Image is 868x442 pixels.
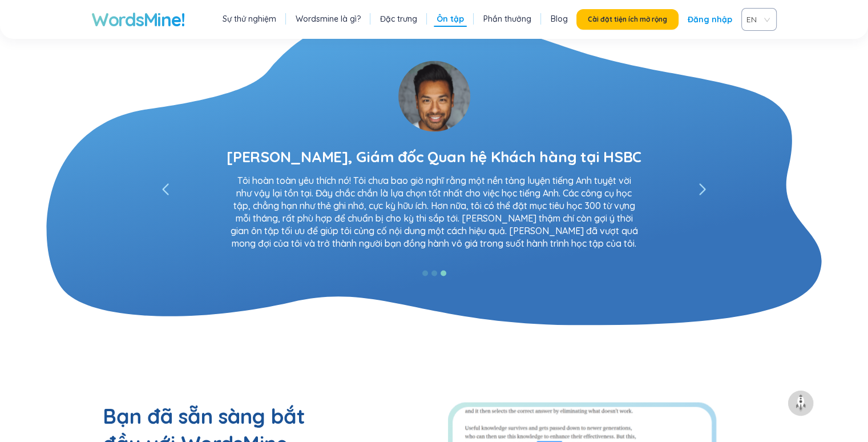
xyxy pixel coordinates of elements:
a: Ôn tập [437,13,464,25]
font: Sự thử nghiệm [223,14,276,24]
a: Phần thưởng [483,13,531,25]
a: Blog [551,13,568,25]
button: Cài đặt tiện ích mở rộng [576,9,679,30]
font: Blog [551,14,568,24]
font: Tôi hoàn toàn yêu thích nó! Tôi chưa bao giờ nghĩ rằng một nền tảng luyện tiếng Anh tuyệt vời như... [231,175,638,249]
a: Đặc trưng [380,13,417,25]
img: c3u3U7eoTsjuQAAAAASUVORK5CYII= [398,61,470,132]
font: Cài đặt tiện ích mở rộng [588,15,667,23]
font: Đặc trưng [380,14,417,24]
a: WordsMine! [91,8,184,31]
font: [PERSON_NAME], Giám đốc Quan hệ Khách hàng tại HSBC [227,147,641,166]
a: Sự thử nghiệm [223,13,276,25]
a: Wordsmine là gì? [296,13,361,25]
font: Wordsmine là gì? [296,14,361,24]
img: to top [792,394,810,412]
span: VIE [746,11,767,28]
font: Đăng nhập [688,14,732,25]
a: Đăng nhập [688,9,732,30]
span: bên trái [699,184,706,196]
font: EN [746,14,757,25]
font: Phần thưởng [483,14,531,24]
font: Ôn tập [437,14,464,24]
